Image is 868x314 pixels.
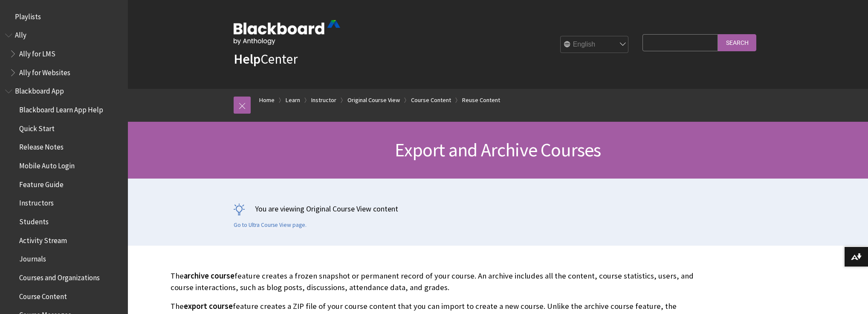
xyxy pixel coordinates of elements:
[19,214,49,226] span: Students
[234,221,307,229] a: Go to Ultra Course View page.
[184,301,233,311] span: export course
[234,50,298,67] a: HelpCenter
[19,140,64,152] span: Release Notes
[19,65,70,77] span: Ally for Websites
[19,158,75,170] span: Mobile Auto Login
[5,28,123,80] nav: Book outline for Anthology Ally Help
[311,95,336,106] a: Instructor
[19,196,54,208] span: Instructors
[234,20,340,45] img: Blackboard by Anthology
[411,95,451,106] a: Course Content
[19,233,67,245] span: Activity Stream
[15,9,41,21] span: Playlists
[462,95,500,106] a: Reuse Content
[5,9,123,24] nav: Book outline for Playlists
[395,138,601,161] span: Export and Archive Courses
[19,270,100,282] span: Courses and Organizations
[234,50,260,67] strong: Help
[259,95,275,106] a: Home
[19,289,67,301] span: Course Content
[286,95,300,106] a: Learn
[15,28,26,40] span: Ally
[19,252,46,264] span: Journals
[19,103,103,114] span: Blackboard Learn App Help
[718,34,756,51] input: Search
[15,84,64,96] span: Blackboard App
[171,270,699,293] p: The feature creates a frozen snapshot or permanent record of your course. An archive includes all...
[19,47,55,58] span: Ally for LMS
[184,271,234,281] span: archive course
[561,36,629,53] select: Site Language Selector
[347,95,400,106] a: Original Course View
[19,121,55,133] span: Quick Start
[234,203,762,214] p: You are viewing Original Course View content
[19,177,64,189] span: Feature Guide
